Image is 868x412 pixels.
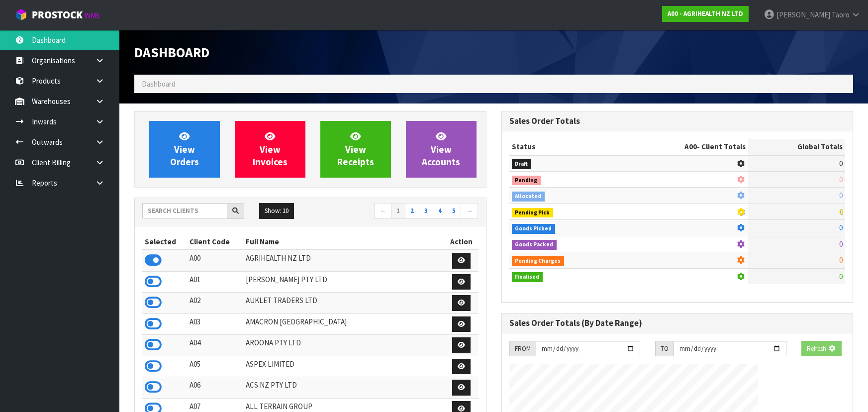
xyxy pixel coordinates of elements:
a: ← [374,203,391,219]
th: Action [445,234,479,250]
a: → [461,203,478,219]
span: 0 [839,159,843,168]
a: 5 [447,203,461,219]
td: AGRIHEALTH NZ LTD [243,250,445,271]
td: AMACRON [GEOGRAPHIC_DATA] [243,313,445,335]
span: Finalised [512,272,543,282]
td: ASPEX LIMITED [243,356,445,377]
span: 0 [839,191,843,200]
span: Pending Pick [512,208,554,218]
span: 0 [839,272,843,281]
a: 1 [391,203,405,219]
span: Goods Packed [512,240,557,250]
span: Draft [512,159,532,169]
td: A05 [187,356,243,377]
span: 0 [839,223,843,232]
button: Show: 10 [259,203,294,219]
nav: Page navigation [318,203,479,220]
th: Full Name [243,234,445,250]
td: ACS NZ PTY LTD [243,377,445,399]
span: Dashboard [134,44,209,61]
span: Goods Picked [512,224,556,234]
span: A00 [684,142,697,151]
th: Global Totals [748,139,845,155]
a: ViewOrders [149,121,220,178]
span: 0 [839,175,843,184]
a: 2 [405,203,419,219]
a: 3 [419,203,433,219]
td: [PERSON_NAME] PTY LTD [243,271,445,293]
td: A00 [187,250,243,271]
input: Search clients [142,203,227,218]
strong: A00 - AGRIHEALTH NZ LTD [668,9,743,18]
div: FROM [509,341,536,357]
th: Selected [142,234,187,250]
td: A03 [187,313,243,335]
span: Dashboard [142,79,176,89]
span: [PERSON_NAME] [776,10,830,19]
a: ViewReceipts [320,121,391,178]
td: AROONA PTY LTD [243,335,445,356]
span: 0 [839,255,843,265]
th: Status [509,139,620,155]
span: View Receipts [337,130,374,168]
td: A01 [187,271,243,293]
a: ViewInvoices [235,121,305,178]
span: Pending Charges [512,256,565,266]
h3: Sales Order Totals (By Date Range) [509,318,846,328]
span: Allocated [512,192,545,202]
span: ProStock [32,8,83,21]
div: TO [655,341,674,357]
th: Client Code [187,234,243,250]
span: View Orders [170,130,199,168]
span: Taoro [832,10,850,19]
td: A04 [187,335,243,356]
span: Pending [512,176,541,186]
a: 4 [433,203,447,219]
span: 0 [839,207,843,216]
button: Refresh [801,341,841,357]
h3: Sales Order Totals [509,116,846,126]
span: 0 [839,239,843,249]
td: A06 [187,377,243,399]
th: - Client Totals [620,139,748,155]
img: cube-alt.png [15,8,27,21]
a: A00 - AGRIHEALTH NZ LTD [662,6,749,22]
a: ViewAccounts [406,121,477,178]
span: View Accounts [422,130,460,168]
td: AUKLET TRADERS LTD [243,293,445,314]
td: A02 [187,293,243,314]
small: WMS [85,11,100,20]
span: View Invoices [253,130,288,168]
